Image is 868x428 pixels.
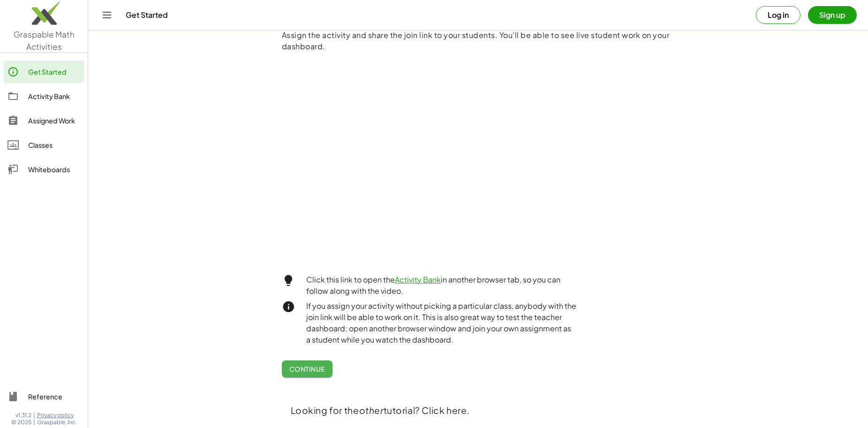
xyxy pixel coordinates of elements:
[28,164,80,175] div: Whiteboards
[282,30,690,52] p: Assign the activity and share the join link to your students. You'll be able to see live student ...
[4,61,84,83] a: Get Started
[4,109,84,132] a: Assigned Work
[282,360,332,377] button: Continue
[15,412,31,419] span: v1.31.2
[808,6,857,24] button: Sign up
[4,134,84,156] a: Classes
[4,85,84,107] a: Activity Bank
[11,419,31,426] span: © 2025
[28,115,80,126] div: Assigned Work
[4,385,84,408] a: Reference
[359,405,384,416] em: other
[33,412,35,419] span: |
[28,391,80,402] div: Reference
[28,91,80,102] div: Activity Bank
[28,139,80,151] div: Classes
[295,300,576,345] div: If you assign your activity without picking a particular class, anybody with the join link will b...
[4,158,84,181] a: Whiteboards
[395,275,441,284] a: Activity Bank
[756,6,800,24] button: Log in
[28,66,80,77] div: Get Started
[37,412,77,419] a: Privacy policy
[295,274,576,297] div: Click this link to open the in another browser tab, so you can follow along with the video.
[289,365,325,373] span: Continue
[37,419,77,426] span: Graspable, Inc.
[291,404,666,417] p: Looking for the tutorial? Click here.
[99,8,114,23] button: Toggle navigation
[14,29,75,52] span: Graspable Math Activities
[33,419,35,426] span: |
